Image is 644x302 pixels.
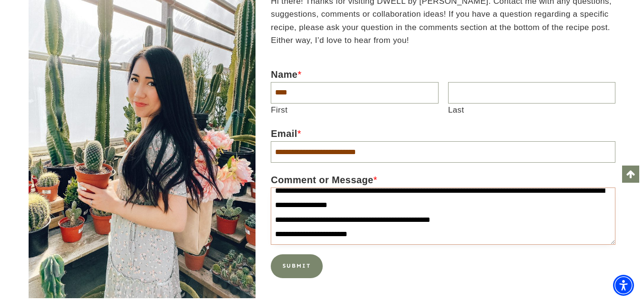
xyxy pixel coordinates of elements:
[271,172,615,187] label: Comment or Message
[622,166,639,183] a: Scroll to top
[613,275,634,296] div: Accessibility Menu
[448,104,616,116] label: Last
[271,67,615,82] label: Name
[271,104,439,116] label: First
[271,254,323,278] button: Submit
[271,126,615,141] label: Email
